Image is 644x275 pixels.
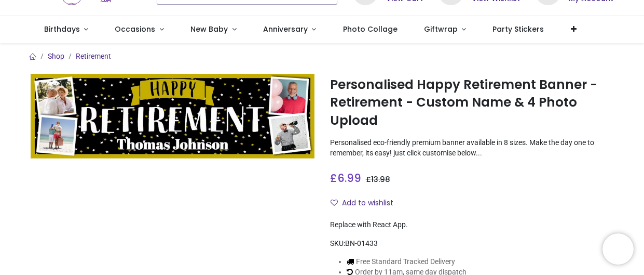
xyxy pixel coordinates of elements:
div: Replace with React App. [330,220,614,230]
span: New Baby [190,24,228,34]
span: £ [366,174,390,185]
i: Add to wishlist [331,199,338,206]
span: £ [330,171,361,186]
iframe: Brevo live chat [602,233,634,265]
a: Shop [48,52,64,60]
span: Occasions [115,24,155,34]
span: Party Stickers [492,24,544,34]
button: Add to wishlistAdd to wishlist [330,194,402,212]
p: Personalised eco-friendly premium banner available in 8 sizes. Make the day one to remember, its ... [330,138,614,158]
a: Birthdays [31,16,102,43]
a: Retirement [76,52,111,60]
span: 6.99 [337,171,361,186]
a: New Baby [177,16,250,43]
span: Anniversary [263,24,308,34]
span: BN-01433 [345,239,378,247]
span: Birthdays [44,24,80,34]
div: SKU: [330,239,614,249]
li: Free Standard Tracked Delivery [347,257,492,267]
span: Photo Collage [343,24,398,34]
span: 13.98 [371,174,390,185]
span: Giftwrap [424,24,458,34]
a: Occasions [102,16,177,43]
img: Personalised Happy Retirement Banner - Retirement - Custom Name & 4 Photo Upload [31,74,314,159]
h1: Personalised Happy Retirement Banner - Retirement - Custom Name & 4 Photo Upload [330,76,614,129]
a: Anniversary [250,16,330,43]
a: Giftwrap [410,16,479,43]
